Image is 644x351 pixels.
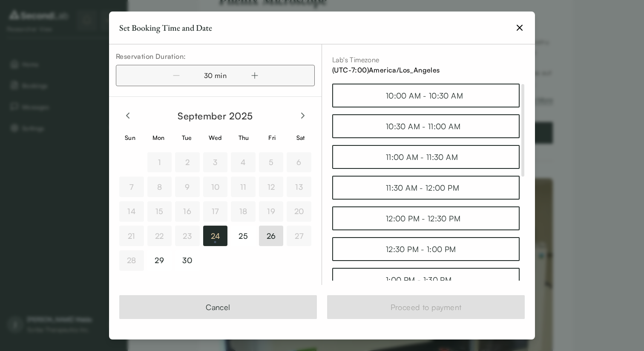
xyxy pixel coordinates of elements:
[386,182,466,194] div: 11:30 AM - 12:00 PM
[287,152,311,173] button: 6
[147,201,172,222] button: 15
[119,22,212,34] div: Set Booking Time and Date
[259,226,284,246] button: 26
[231,152,256,173] button: 4
[204,133,226,142] div: Wed
[386,120,466,132] div: 10:30 AM - 11:00 AM
[332,84,520,107] button: 10:00 AM - 10:30 AM
[259,201,284,222] button: 19
[287,226,311,246] button: 27
[231,177,256,197] button: 11
[233,133,255,142] div: Thu
[176,133,198,142] div: Tue
[332,268,520,292] button: 1:00 PM - 1:30 PM
[290,133,311,142] div: Sat
[386,90,466,102] div: 10:00 AM - 10:30 AM
[259,177,284,197] button: 12
[148,133,170,142] div: Mon
[287,201,311,222] button: 20
[119,201,144,222] button: 14
[386,151,466,163] div: 11:00 AM - 11:30 AM
[332,206,520,230] button: 12:00 PM - 12:30 PM
[119,250,144,271] button: 28
[203,226,228,246] button: 24
[175,201,200,222] button: 16
[147,152,172,173] button: 1
[147,250,172,271] button: 29
[175,177,200,197] button: 9
[192,70,239,81] div: 30 min
[175,250,200,271] button: 30
[332,176,520,200] button: 11:30 AM - 12:00 PM
[203,177,228,197] button: 10
[203,201,228,222] button: 17
[332,55,525,65] div: Lab's Timezone
[386,243,466,255] div: 12:30 PM - 1:00 PM
[175,226,200,246] button: 23
[119,177,144,197] button: 7
[231,201,256,222] button: 18
[203,152,228,173] button: 3
[119,133,141,142] div: Sun
[147,226,172,246] button: 22
[175,152,200,173] button: 2
[332,66,440,74] span: (UTC -7 :00) America/Los_Angeles
[287,177,311,197] button: 13
[262,133,283,142] div: Fri
[259,152,284,173] button: 5
[147,177,172,197] button: 8
[119,226,144,246] button: 21
[178,110,226,122] span: September
[116,51,315,61] div: Reservation Duration:
[386,212,466,224] div: 12:00 PM - 12:30 PM
[229,110,253,122] span: 2025
[332,145,520,169] button: 11:00 AM - 11:30 AM
[119,295,317,319] button: Cancel
[332,114,520,138] button: 10:30 AM - 11:00 AM
[332,237,520,261] button: 12:30 PM - 1:00 PM
[231,226,256,246] button: 25
[386,274,466,286] div: 1:00 PM - 1:30 PM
